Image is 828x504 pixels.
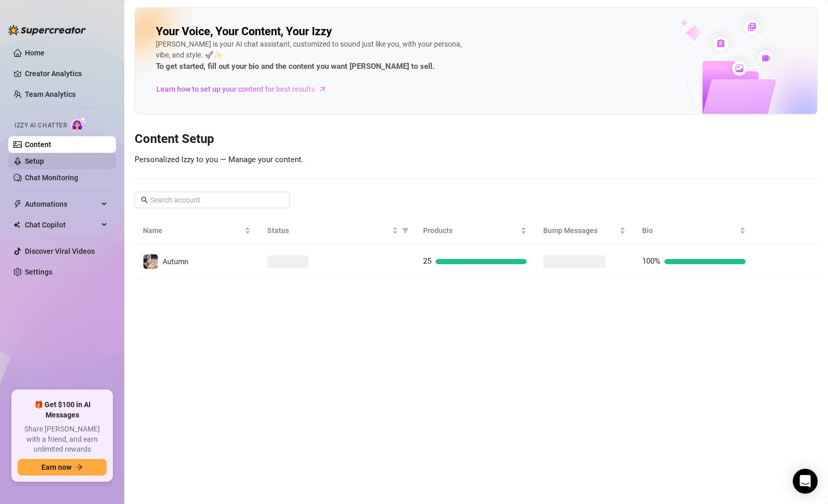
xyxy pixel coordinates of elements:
[25,196,98,212] span: Automations
[135,131,818,148] h3: Content Setup
[14,121,67,131] span: Izzy AI Chatter
[423,256,431,266] span: 25
[535,217,634,245] th: Bump Messages
[25,90,76,98] a: Team Analytics
[143,254,158,269] img: Autumn
[267,225,390,236] span: Status
[657,8,817,114] img: ai-chatter-content-library-cLFOSyPT.png
[634,217,754,245] th: Bio
[156,83,315,95] span: Learn how to set up your content for best results
[135,155,303,164] span: Personalized Izzy to you — Manage your content.
[71,117,87,132] img: AI Chatter
[400,223,411,238] span: filter
[41,463,71,471] span: Earn now
[25,49,45,57] a: Home
[13,221,20,228] img: Chat Copilot
[317,84,328,94] span: arrow-right
[642,256,660,266] span: 100%
[793,469,818,494] div: Open Intercom Messenger
[141,196,148,204] span: search
[18,459,107,476] button: Earn nowarrow-right
[18,424,107,455] span: Share [PERSON_NAME] with a friend, and earn unlimited rewards
[25,268,52,276] a: Settings
[13,200,22,208] span: thunderbolt
[25,65,108,82] a: Creator Analytics
[415,217,535,245] th: Products
[156,62,434,71] strong: To get started, fill out your bio and the content you want [PERSON_NAME] to sell.
[156,81,335,97] a: Learn how to set up your content for best results
[25,140,51,149] a: Content
[259,217,415,245] th: Status
[163,257,188,266] span: Autumn
[143,225,242,236] span: Name
[25,217,98,233] span: Chat Copilot
[150,194,275,206] input: Search account
[25,247,95,255] a: Discover Viral Videos
[402,227,409,234] span: filter
[423,225,518,236] span: Products
[543,225,618,236] span: Bump Messages
[135,217,259,245] th: Name
[25,157,44,165] a: Setup
[156,24,332,39] h2: Your Voice, Your Content, Your Izzy
[8,25,86,35] img: logo-BBDzfeDw.svg
[76,464,83,471] span: arrow-right
[18,400,107,420] span: 🎁 Get $100 in AI Messages
[156,39,467,73] div: [PERSON_NAME] is your AI chat assistant, customized to sound just like you, with your persona, vi...
[25,174,78,182] a: Chat Monitoring
[642,225,737,236] span: Bio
